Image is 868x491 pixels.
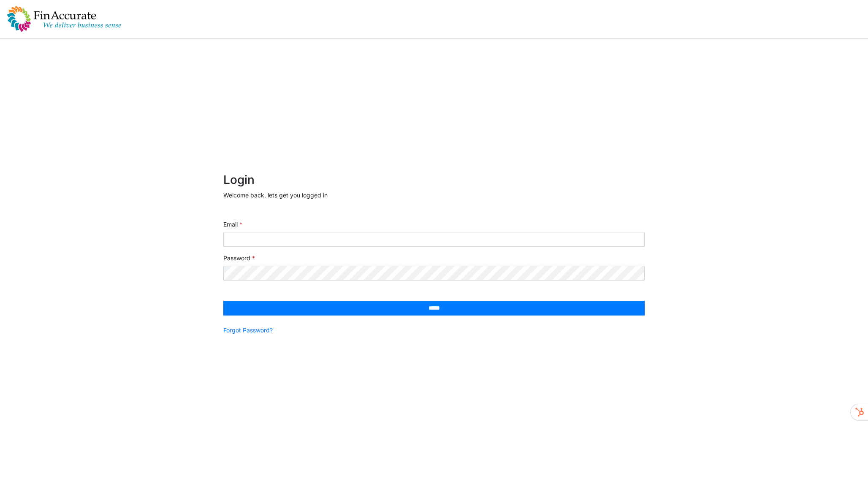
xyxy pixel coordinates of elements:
img: spp logo [7,5,122,32]
label: Password [223,254,255,262]
a: Forgot Password? [223,326,273,335]
label: Email [223,220,242,229]
h2: Login [223,173,645,187]
p: Welcome back, lets get you logged in [223,191,645,200]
